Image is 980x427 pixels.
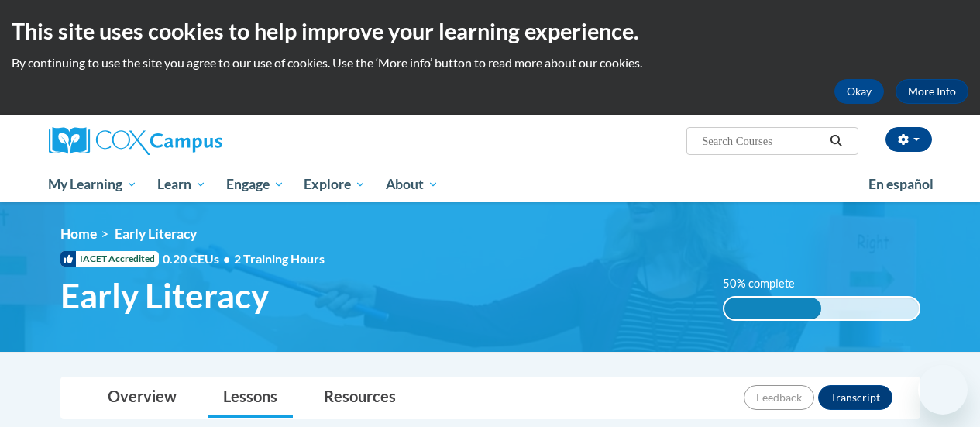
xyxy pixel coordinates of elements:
div: 50% complete [724,298,822,319]
a: Explore [294,167,376,202]
span: Early Literacy [60,275,269,316]
a: About [376,167,449,202]
a: Engage [216,167,294,202]
a: More Info [896,79,968,104]
span: Learn [157,175,206,194]
h2: This site uses cookies to help improve your learning experience. [12,15,968,46]
a: Overview [92,377,192,418]
span: • [223,251,230,266]
a: En español [858,168,944,201]
button: Transcript [818,385,892,410]
span: Explore [304,175,366,194]
a: Learn [147,167,216,202]
iframe: Button to launch messaging window [918,365,968,415]
span: IACET Accredited [60,251,159,267]
span: About [386,175,438,194]
span: My Learning [48,175,137,194]
span: En español [868,176,934,192]
div: Main menu [37,167,944,202]
a: Lessons [208,377,293,418]
button: Account Settings [885,127,932,152]
span: 2 Training Hours [234,251,325,266]
a: Resources [308,377,411,418]
a: Cox Campus [49,127,328,155]
span: 0.20 CEUs [163,250,234,267]
button: Okay [834,79,884,104]
a: Home [60,226,97,242]
span: Engage [226,175,284,194]
button: Search [824,132,848,150]
button: Feedback [744,385,814,410]
a: My Learning [39,167,148,202]
img: Cox Campus [49,127,222,155]
p: By continuing to use the site you agree to our use of cookies. Use the ‘More info’ button to read... [12,54,968,71]
input: Search Courses [700,132,824,150]
label: 50% complete [723,275,812,292]
span: Early Literacy [115,226,197,242]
